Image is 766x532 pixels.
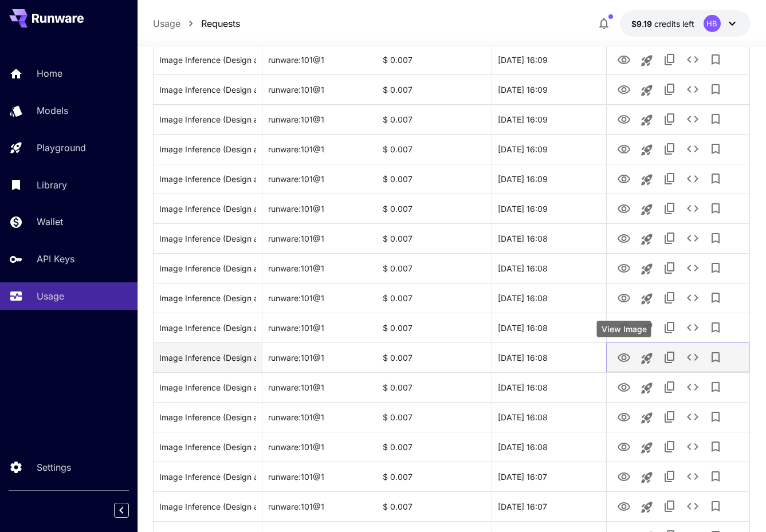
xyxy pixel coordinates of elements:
div: 28 Aug, 2025 16:07 [492,491,606,521]
button: Copy TaskUUID [658,167,681,190]
div: runware:101@1 [262,491,377,521]
button: See details [681,495,704,518]
div: Click to copy prompt [159,164,256,194]
button: Add to library [704,227,727,250]
button: View Image [612,77,635,101]
div: runware:101@1 [262,372,377,402]
button: Copy TaskUUID [658,435,681,458]
button: View Image [612,48,635,71]
button: See details [681,167,704,190]
div: 28 Aug, 2025 16:08 [492,223,606,253]
button: See details [681,435,704,458]
button: Add to library [704,376,727,399]
button: Copy TaskUUID [658,405,681,428]
div: $ 0.007 [377,45,492,74]
div: runware:101@1 [262,223,377,253]
div: $ 0.007 [377,462,492,491]
button: View Image [612,316,635,339]
div: 28 Aug, 2025 16:09 [492,194,606,223]
div: $ 0.007 [377,164,492,194]
div: View Image [597,321,651,337]
button: Launch in playground [635,407,658,429]
button: Launch in playground [635,377,658,400]
button: Add to library [704,346,727,369]
button: Add to library [704,197,727,220]
button: View Image [612,345,635,369]
div: Click to copy prompt [159,373,256,402]
span: credits left [654,19,694,29]
a: Requests [201,17,240,30]
button: Launch in playground [635,347,658,370]
button: Launch in playground [635,287,658,310]
button: Launch in playground [635,168,658,191]
button: Copy TaskUUID [658,376,681,399]
button: Add to library [704,78,727,101]
div: Collapse sidebar [123,500,138,521]
div: Click to copy prompt [159,492,256,521]
button: Add to library [704,286,727,309]
button: Copy TaskUUID [658,227,681,250]
button: See details [681,78,704,101]
div: runware:101@1 [262,104,377,134]
p: Settings [37,460,71,474]
div: Click to copy prompt [159,45,256,74]
button: Launch in playground [635,466,658,489]
button: Add to library [704,495,727,518]
button: View Image [612,167,635,190]
button: Copy TaskUUID [658,346,681,369]
div: 28 Aug, 2025 16:07 [492,462,606,491]
button: Add to library [704,137,727,160]
button: $9.19046HB [620,10,751,37]
button: View Image [612,375,635,399]
button: Add to library [704,257,727,279]
button: See details [681,286,704,309]
button: View Image [612,256,635,279]
button: View Image [612,435,635,458]
button: See details [681,465,704,488]
button: Add to library [704,167,727,190]
button: See details [681,137,704,160]
div: $ 0.007 [377,342,492,372]
div: runware:101@1 [262,74,377,104]
div: $ 0.007 [377,432,492,462]
button: See details [681,227,704,250]
div: Click to copy prompt [159,283,256,313]
div: $ 0.007 [377,104,492,134]
button: Launch in playground [635,109,658,132]
button: Launch in playground [635,436,658,459]
nav: breadcrumb [153,17,240,30]
div: runware:101@1 [262,194,377,223]
div: runware:101@1 [262,402,377,432]
div: 28 Aug, 2025 16:08 [492,283,606,313]
p: Models [37,104,68,117]
button: View Image [612,286,635,309]
div: 28 Aug, 2025 16:09 [492,74,606,104]
button: Launch in playground [635,317,658,340]
div: $ 0.007 [377,372,492,402]
button: Launch in playground [635,258,658,281]
div: $ 0.007 [377,491,492,521]
div: 28 Aug, 2025 16:08 [492,402,606,432]
button: Launch in playground [635,198,658,221]
button: Add to library [704,465,727,488]
div: 28 Aug, 2025 16:09 [492,134,606,164]
div: $ 0.007 [377,194,492,223]
button: See details [681,48,704,71]
div: $9.19046 [631,18,694,30]
span: $9.19 [631,19,654,29]
div: Click to copy prompt [159,403,256,432]
button: See details [681,108,704,131]
div: runware:101@1 [262,164,377,194]
button: Collapse sidebar [114,503,129,518]
p: Library [37,178,67,192]
button: Launch in playground [635,228,658,251]
div: $ 0.007 [377,402,492,432]
button: Copy TaskUUID [658,78,681,101]
div: runware:101@1 [262,253,377,283]
div: 28 Aug, 2025 16:08 [492,372,606,402]
button: See details [681,376,704,399]
div: runware:101@1 [262,432,377,462]
div: Click to copy prompt [159,75,256,104]
div: Click to copy prompt [159,313,256,342]
div: 28 Aug, 2025 16:09 [492,104,606,134]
